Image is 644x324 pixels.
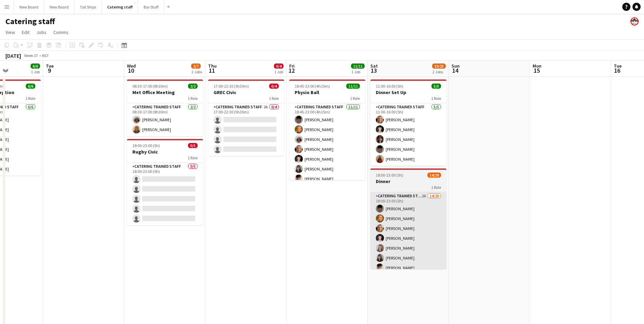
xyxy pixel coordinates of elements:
[5,16,55,26] h1: Catering staff
[102,0,138,14] button: Catering staff
[74,0,102,14] button: Tall Ships
[3,28,18,37] a: View
[22,29,30,35] span: Edit
[53,29,69,35] span: Comms
[5,52,21,59] div: [DATE]
[630,17,639,25] app-user-avatar: Beach Ballroom
[138,0,164,14] button: Bar Staff
[51,28,71,37] a: Comms
[19,28,32,37] a: Edit
[42,53,49,58] div: BST
[36,29,47,35] span: Jobs
[5,29,15,35] span: View
[14,0,44,14] button: New Board
[34,28,49,37] a: Jobs
[44,0,74,14] button: New Board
